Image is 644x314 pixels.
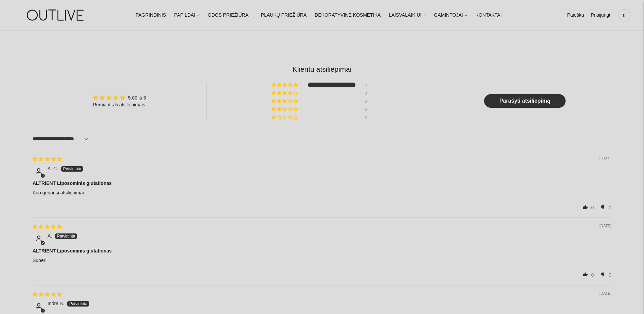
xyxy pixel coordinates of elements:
span: 0 [591,272,594,278]
span: 0 [620,11,629,20]
span: 5 star review [33,156,62,162]
div: 100% (5) reviews with 5 star rating [272,83,299,87]
a: 0 [618,8,630,23]
span: down [598,202,609,212]
div: Remiantis 5 atsiliepimais [93,102,146,108]
a: 5.00 iš 5 [128,95,146,101]
span: up [580,202,591,212]
a: PAPILDAI [174,8,200,23]
span: up [580,269,591,279]
img: OUTLIVE [14,3,98,27]
span: [DATE] [600,156,611,161]
a: ODOS PRIEŽIŪRA [208,8,253,23]
span: 0 [609,272,611,278]
a: PLAUKŲ PRIEŽIŪRA [261,8,307,23]
span: Indrė S. [48,301,64,306]
span: [DATE] [600,223,611,229]
span: A. Č. [48,166,58,171]
span: 5 star review [33,292,62,297]
b: ALTRIENT Liposominis glutationas [33,180,611,187]
a: Parašyti atsiliepimą [484,94,566,108]
span: A. [48,233,52,239]
a: DEKORATYVINĖ KOSMETIKA [315,8,381,23]
a: PAGRINDINIS [135,8,166,23]
select: Sort dropdown [33,131,90,147]
p: Kuo geriausi atsiliepimai [33,190,611,196]
a: GAMINTOJAI [434,8,467,23]
div: 5 [365,83,373,87]
span: 0 [591,205,594,210]
span: 5 star review [33,224,62,229]
span: 0 [609,205,611,210]
span: [DATE] [600,291,611,296]
a: KONTAKTAI [476,8,502,23]
a: Prisijungti [591,8,611,23]
span: down [598,269,609,279]
h2: Klientų atsiliepimai [33,64,611,74]
div: Average rating is 5.00 stars [93,94,146,102]
p: Super! [33,257,611,264]
a: LAISVALAIKIUI [389,8,426,23]
b: ALTRIENT Liposominis glutationas [33,248,611,255]
a: Paieška [567,8,584,23]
